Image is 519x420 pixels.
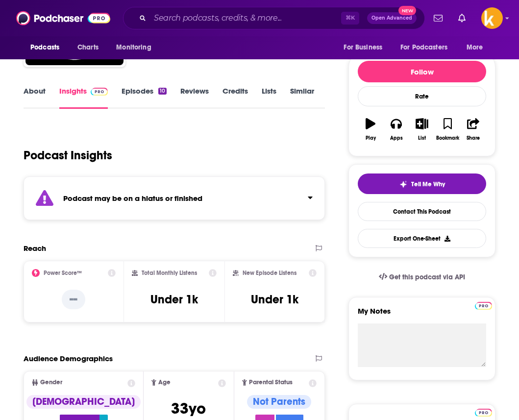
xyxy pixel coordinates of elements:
[399,180,407,188] img: tell me why sparkle
[290,86,314,109] a: Similar
[358,306,486,323] label: My Notes
[358,173,486,194] button: tell me why sparkleTell Me Why
[475,300,492,310] a: Pro website
[26,395,141,409] div: [DEMOGRAPHIC_DATA]
[116,41,151,54] span: Monitoring
[142,270,197,276] h2: Total Monthly Listens
[59,86,108,109] a: InsightsPodchaser Pro
[394,38,462,57] button: open menu
[16,9,110,27] img: Podchaser - Follow, Share and Rate Podcasts
[40,379,62,386] span: Gender
[400,41,447,54] span: For Podcasters
[158,88,167,95] div: 10
[243,270,297,276] h2: New Episode Listens
[398,6,416,15] span: New
[24,244,46,253] h2: Reach
[44,270,82,276] h2: Power Score™
[150,10,341,26] input: Search podcasts, credits, & more...
[467,41,483,54] span: More
[390,135,403,141] div: Apps
[358,61,486,82] button: Follow
[71,38,104,57] a: Charts
[150,292,198,307] h3: Under 1k
[62,290,85,309] p: --
[383,112,409,147] button: Apps
[371,16,412,21] span: Open Advanced
[475,302,492,310] img: Podchaser Pro
[461,112,486,147] button: Share
[63,194,202,203] strong: Podcast may be on a hiatus or finished
[24,176,325,220] section: Click to expand status details
[344,41,382,54] span: For Business
[430,10,446,26] a: Show notifications dropdown
[358,86,486,106] div: Rate
[171,399,206,418] span: 33 yo
[247,395,311,409] div: Not Parents
[358,229,486,248] button: Export One-Sheet
[367,12,417,24] button: Open AdvancedNew
[460,38,495,57] button: open menu
[251,292,298,307] h3: Under 1k
[24,38,72,57] button: open menu
[454,10,470,26] a: Show notifications dropdown
[123,7,425,29] div: Search podcasts, credits, & more...
[475,409,492,417] img: Podchaser Pro
[389,273,465,281] span: Get this podcast via API
[418,135,426,141] div: List
[337,38,395,57] button: open menu
[122,86,167,109] a: Episodes10
[467,135,480,141] div: Share
[109,38,164,57] button: open menu
[30,41,59,54] span: Podcasts
[24,148,112,163] h1: Podcast Insights
[436,135,459,141] div: Bookmark
[77,41,99,54] span: Charts
[481,7,503,29] button: Show profile menu
[358,112,383,147] button: Play
[180,86,209,109] a: Reviews
[409,112,435,147] button: List
[475,407,492,417] a: Pro website
[366,135,376,141] div: Play
[435,112,460,147] button: Bookmark
[222,86,248,109] a: Credits
[249,379,293,386] span: Parental Status
[481,7,503,29] span: Logged in as sshawan
[371,265,473,289] a: Get this podcast via API
[358,202,486,221] a: Contact This Podcast
[24,354,113,363] h2: Audience Demographics
[158,379,171,386] span: Age
[24,86,46,109] a: About
[411,180,445,188] span: Tell Me Why
[91,88,108,96] img: Podchaser Pro
[481,7,503,29] img: User Profile
[341,12,359,25] span: ⌘ K
[262,86,276,109] a: Lists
